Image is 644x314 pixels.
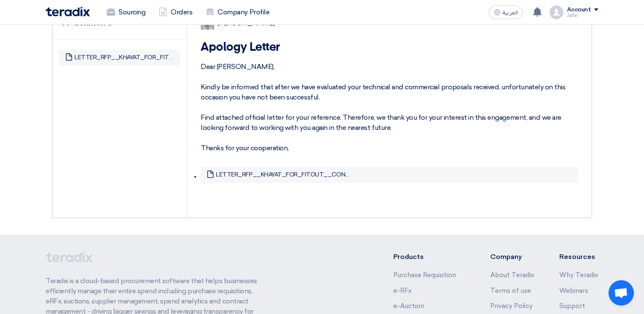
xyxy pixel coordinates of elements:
a: LETTER_RFP__KHAYAT_FOR_FITOUT__CONTRACTING.pdf [75,54,176,61]
a: e-RFx [393,287,412,295]
img: profile_test.png [550,6,563,19]
a: Company Profile [199,3,276,22]
a: Terms of use [490,287,531,295]
div: Jafar [567,13,598,18]
a: e-Auction [393,302,424,310]
a: About Teradix [490,271,534,279]
a: Purchase Requisition [393,271,456,279]
li: Resources [559,252,598,262]
a: Sourcing [100,3,152,22]
div: دردشة مفتوحة [608,280,634,306]
h1: Apology Letter [201,40,578,55]
img: Teradix logo [46,7,90,17]
button: العربية [489,6,522,19]
li: Products [393,252,465,262]
a: Privacy Policy [490,302,532,310]
div: Dear [PERSON_NAME], Kindly be informed that after we have evaluated your technical and commercial... [201,62,578,153]
a: LETTER_RFP__KHAYAT_FOR_FITOUT__CONTRACTING.pdf [216,171,353,179]
a: Why Teradix [559,271,598,279]
a: Support [559,302,585,310]
li: Company [490,252,534,262]
div: Account [567,6,591,14]
span: العربية [502,10,517,16]
a: Orders [152,3,199,22]
a: Webinars [559,287,588,295]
